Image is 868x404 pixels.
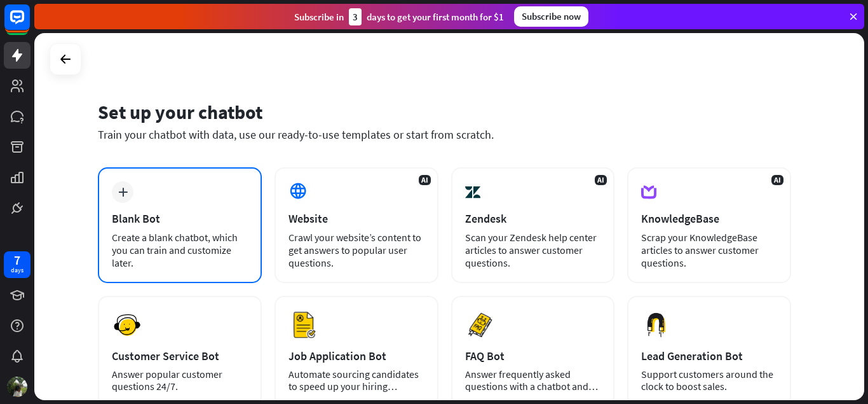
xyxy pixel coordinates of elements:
div: Zendesk [465,211,601,226]
div: Website [288,211,424,226]
div: Job Application Bot [288,349,424,363]
div: Customer Service Bot [112,349,248,363]
span: AI [595,175,607,185]
div: days [11,266,24,275]
div: Lead Generation Bot [641,349,777,363]
span: AI [419,175,431,185]
div: Train your chatbot with data, use our ready-to-use templates or start from scratch. [98,127,791,142]
div: Answer frequently asked questions with a chatbot and save your time. [465,368,601,393]
div: 7 [14,254,20,266]
div: 3 [349,8,362,25]
i: plus [118,188,128,197]
div: Scan your Zendesk help center articles to answer customer questions. [465,231,601,269]
div: Scrap your KnowledgeBase articles to answer customer questions. [641,231,777,269]
span: AI [771,175,783,185]
button: Open LiveChat chat widget [10,5,48,43]
div: Set up your chatbot [98,100,791,124]
div: Blank Bot [112,211,248,226]
a: 7 days [4,251,31,278]
div: Answer popular customer questions 24/7. [112,368,248,393]
div: Support customers around the clock to boost sales. [641,368,777,393]
div: Subscribe now [514,6,588,27]
div: Automate sourcing candidates to speed up your hiring process. [288,368,424,393]
div: Crawl your website’s content to get answers to popular user questions. [288,231,424,269]
div: FAQ Bot [465,349,601,363]
div: KnowledgeBase [641,211,777,226]
div: Create a blank chatbot, which you can train and customize later. [112,231,248,269]
div: Subscribe in days to get your first month for $1 [294,8,504,25]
